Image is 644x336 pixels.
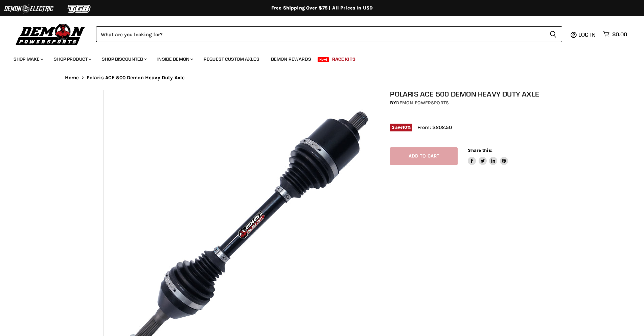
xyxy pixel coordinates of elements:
[65,75,79,81] a: Home
[468,148,492,153] span: Share this:
[318,57,329,62] span: New!
[54,2,105,15] img: TGB Logo 2
[152,52,197,66] a: Inside Demon
[544,26,562,42] button: Search
[51,5,593,11] div: Free Shipping Over $75 | All Prices In USD
[87,75,185,81] span: Polaris ACE 500 Demon Heavy Duty Axle
[96,26,544,42] input: Search
[390,99,544,107] div: by
[390,124,412,131] span: Save %
[600,29,630,39] a: $0.00
[402,125,407,130] span: 10
[390,90,544,98] h1: Polaris ACE 500 Demon Heavy Duty Axle
[396,100,449,106] a: Demon Powersports
[49,52,95,66] a: Shop Product
[8,49,625,66] ul: Main menu
[8,52,47,66] a: Shop Make
[199,52,264,66] a: Request Custom Axles
[97,52,151,66] a: Shop Discounted
[468,147,508,165] aside: Share this:
[612,31,627,38] span: $0.00
[51,75,593,81] nav: Breadcrumbs
[327,52,361,66] a: Race Kits
[266,52,316,66] a: Demon Rewards
[14,22,88,46] img: Demon Powersports
[3,2,54,15] img: Demon Electric Logo 2
[417,124,452,130] span: From: $202.50
[578,31,596,38] span: Log in
[96,26,562,42] form: Product
[575,31,600,38] a: Log in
